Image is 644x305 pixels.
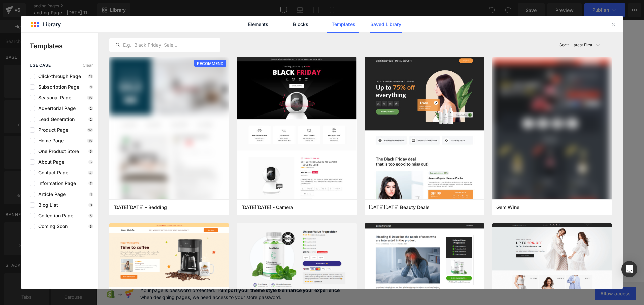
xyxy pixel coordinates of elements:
span: Article Page [35,192,66,197]
span: Product Page [35,127,68,133]
span: Information Page [35,181,76,186]
span: Blog List [35,202,58,208]
span: Black Friday Beauty Deals [369,204,430,210]
a: Saved Library [370,16,402,33]
p: 0 [88,203,93,207]
p: 3 [88,224,93,228]
p: 5 [88,149,93,153]
p: 12 [87,128,93,132]
span: Contact Page [35,170,68,175]
a: Explore Template [244,149,304,163]
p: 18 [87,139,93,143]
span: One Product Store [35,149,79,154]
button: Latest FirstSort:Latest First [557,38,612,52]
p: 2 [88,106,93,110]
p: 5 [88,214,93,218]
p: Latest First [571,42,592,48]
p: 1 [89,192,93,196]
p: 1 [89,85,93,89]
input: E.g.: Black Friday, Sale,... [110,41,220,49]
span: Clear [83,63,93,68]
p: 5 [88,160,93,164]
p: 18 [87,96,93,100]
div: Open Intercom Messenger [621,261,637,277]
span: Click-through Page [35,74,81,79]
span: Gem Wine [496,204,519,210]
p: Start building your page [83,68,464,76]
p: or Drag & Drop elements from left sidebar [83,168,464,173]
span: Sort: [559,43,569,47]
p: 2 [88,117,93,121]
span: Home Page [35,138,64,143]
a: Elements [242,16,274,33]
p: 4 [88,171,93,175]
span: Coming Soon [35,224,68,229]
a: Blocks [285,16,317,33]
span: Cyber Monday - Bedding [113,204,167,210]
span: Black Friday - Camera [241,204,293,210]
span: Collection Page [35,213,73,218]
span: About Page [35,159,64,165]
p: 11 [88,74,93,78]
img: 415fe324-69a9-4270-94dc-8478512c9daa.png [492,57,612,217]
span: RECOMMEND [194,60,226,67]
span: Subscription Page [35,84,79,90]
span: use case [30,63,51,68]
a: Templates [327,16,359,33]
p: 7 [88,181,93,185]
span: Lead Generation [35,117,75,122]
p: Templates [30,41,98,51]
span: Seasonal Page [35,95,71,100]
span: Advertorial Page [35,106,76,111]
